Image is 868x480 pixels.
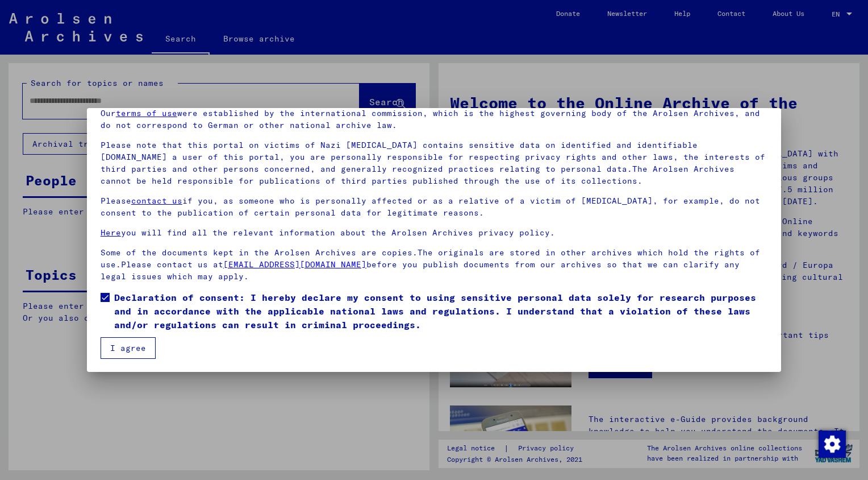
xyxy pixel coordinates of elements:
button: I agree [101,337,156,359]
p: you will find all the relevant information about the Arolsen Archives privacy policy. [101,227,767,239]
a: terms of use [116,108,177,118]
div: Change consent [818,430,845,457]
p: Some of the documents kept in the Arolsen Archives are copies.The originals are stored in other a... [101,247,767,283]
a: Here [101,227,121,238]
p: Our were established by the international commission, which is the highest governing body of the ... [101,107,767,131]
img: Change consent [819,431,846,458]
p: Please if you, as someone who is personally affected or as a relative of a victim of [MEDICAL_DAT... [101,195,767,219]
p: Please note that this portal on victims of Nazi [MEDICAL_DATA] contains sensitive data on identif... [101,139,767,187]
span: Declaration of consent: I hereby declare my consent to using sensitive personal data solely for r... [114,291,767,332]
a: contact us [131,196,182,206]
a: [EMAIL_ADDRESS][DOMAIN_NAME] [223,259,366,270]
